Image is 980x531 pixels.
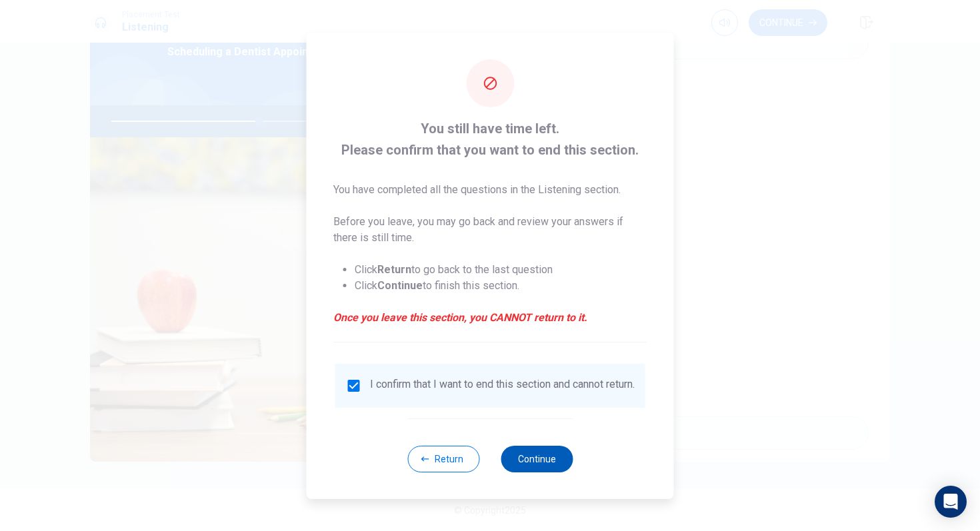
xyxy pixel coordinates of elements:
div: Open Intercom Messenger [935,486,967,518]
li: Click to go back to the last question [355,262,647,278]
strong: Continue [377,279,423,292]
span: You still have time left. Please confirm that you want to end this section. [333,118,647,161]
strong: Return [377,263,411,276]
p: Before you leave, you may go back and review your answers if there is still time. [333,214,647,246]
button: Return [407,446,479,472]
p: You have completed all the questions in the Listening section. [333,182,647,198]
button: Continue [501,446,573,472]
em: Once you leave this section, you CANNOT return to it. [333,310,647,326]
li: Click to finish this section. [355,278,647,294]
div: I confirm that I want to end this section and cannot return. [370,378,635,394]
